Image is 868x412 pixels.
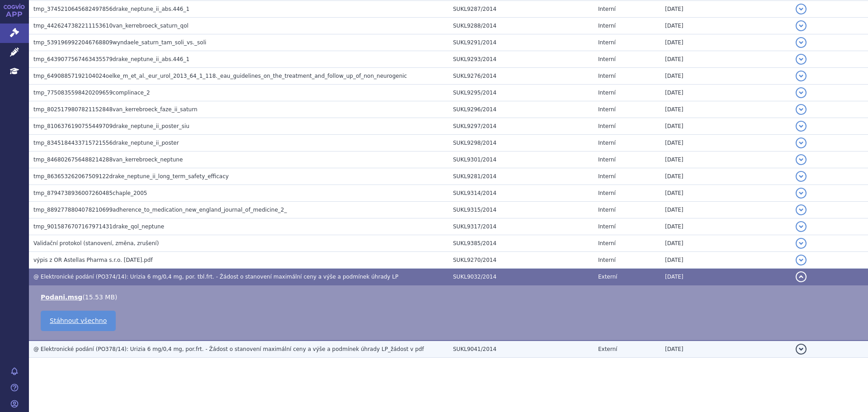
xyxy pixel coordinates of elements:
td: SUKL9315/2014 [448,202,594,218]
td: SUKL9298/2014 [448,135,594,152]
td: SUKL9281/2014 [448,168,594,185]
td: SUKL9385/2014 [448,235,594,252]
td: SUKL9314/2014 [448,185,594,202]
span: Interní [598,90,616,96]
td: [DATE] [660,218,791,235]
button: detail [796,121,807,132]
td: [DATE] [660,101,791,118]
td: SUKL9287/2014 [448,1,594,18]
button: detail [796,188,807,199]
span: Interní [598,39,616,46]
button: detail [796,221,807,232]
span: Interní [598,73,616,79]
span: Interní [598,123,616,129]
span: tmp_8892778804078210699adherence_to_medication_new_england_journal_of_medicine_2_ [33,207,287,213]
span: tmp_8345184433715721556drake_neptune_ii_poster [33,140,179,146]
button: detail [796,4,807,14]
span: Interní [598,257,616,263]
span: Interní [598,106,616,113]
td: [DATE] [660,51,791,68]
td: SUKL9291/2014 [448,34,594,51]
span: Interní [598,173,616,180]
button: detail [796,255,807,265]
button: detail [796,204,807,215]
td: SUKL9032/2014 [448,269,594,285]
span: tmp_6439077567463435579drake_neptune_ii_abs.446_1 [33,56,189,62]
span: Interní [598,56,616,62]
td: SUKL9288/2014 [448,18,594,34]
span: tmp_5391969922046768809wyndaele_saturn_tam_soli_vs._soli [33,39,206,46]
button: detail [796,238,807,249]
td: [DATE] [660,152,791,168]
td: SUKL9295/2014 [448,85,594,101]
td: [DATE] [660,118,791,135]
a: Podani.msg [41,294,82,301]
span: 15.53 MB [85,294,115,301]
a: Stáhnout všechno [41,311,116,331]
span: Interní [598,156,616,163]
td: SUKL9317/2014 [448,218,594,235]
td: [DATE] [660,202,791,218]
button: detail [796,71,807,81]
button: detail [796,87,807,98]
td: SUKL9297/2014 [448,118,594,135]
button: detail [796,54,807,65]
span: tmp_8106376190755449709drake_neptune_ii_poster_siu [33,123,189,129]
button: detail [796,154,807,165]
td: [DATE] [660,68,791,85]
span: Validační protokol (stanovení, změna, zrušení) [33,240,159,246]
span: tmp_3745210645682497856drake_neptune_ii_abs.446_1 [33,6,189,12]
span: tmp_4426247382211153610van_kerrebroeck_saturn_qol [33,23,189,29]
span: Interní [598,223,616,230]
button: detail [796,137,807,148]
td: [DATE] [660,1,791,18]
td: [DATE] [660,185,791,202]
span: Externí [598,274,617,280]
td: [DATE] [660,341,791,358]
span: tmp_8794738936007260485chaple_2005 [33,190,147,196]
span: @ Elektronické podání (PO374/14): Urizia 6 mg/0,4 mg, por. tbl.frt. - Žádost o stanovení maximáln... [33,274,398,280]
td: [DATE] [660,135,791,152]
td: SUKL9293/2014 [448,51,594,68]
span: tmp_8025179807821152848van_kerrebroeck_faze_ii_saturn [33,106,198,113]
td: [DATE] [660,252,791,269]
button: detail [796,37,807,48]
span: Interní [598,240,616,246]
span: Interní [598,207,616,213]
button: detail [796,344,807,355]
button: detail [796,271,807,282]
td: SUKL9301/2014 [448,152,594,168]
span: tmp_64908857192104024oelke_m_et_al._eur_urol_2013_64_1_118._eau_guidelines_on_the_treatment_and_f... [33,73,407,79]
td: [DATE] [660,85,791,101]
td: [DATE] [660,34,791,51]
td: [DATE] [660,269,791,285]
td: SUKL9276/2014 [448,68,594,85]
td: [DATE] [660,18,791,34]
td: [DATE] [660,168,791,185]
span: tmp_7750835598420209659complinace_2 [33,90,150,96]
button: detail [796,104,807,115]
span: tmp_9015876707167971431drake_qol_neptune [33,223,164,230]
span: Interní [598,6,616,12]
td: SUKL9296/2014 [448,101,594,118]
td: SUKL9270/2014 [448,252,594,269]
span: Interní [598,140,616,146]
button: detail [796,20,807,31]
span: @ Elektronické podání (PO378/14): Urizia 6 mg/0,4 mg, por.frt. - Žádost o stanovení maximální cen... [33,346,424,352]
span: výpis z OR Astellas Pharma s.r.o. 16. 01. 2014.pdf [33,257,153,263]
span: Interní [598,190,616,196]
span: Interní [598,23,616,29]
span: tmp_863653262067509122drake_neptune_ii_long_term_safety_efficacy [33,173,229,180]
td: [DATE] [660,235,791,252]
li: ( ) [41,293,859,302]
span: Externí [598,346,617,352]
span: tmp_8468026756488214288van_kerrebroeck_neptune [33,156,183,163]
td: SUKL9041/2014 [448,341,594,358]
button: detail [796,171,807,182]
